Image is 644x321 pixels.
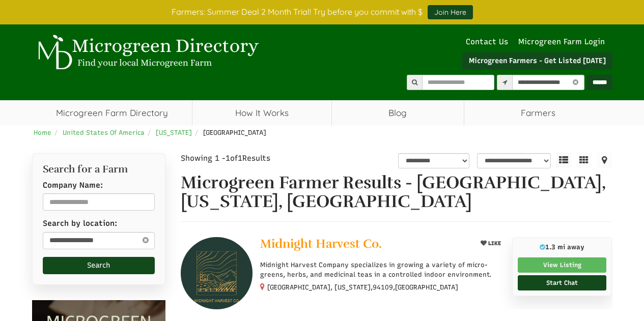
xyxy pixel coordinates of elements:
[181,237,253,309] img: Midnight Harvest Co.
[238,154,242,163] span: 1
[461,37,513,46] a: Contact Us
[34,129,51,136] a: Home
[518,243,607,252] p: 1.3 mi away
[192,100,331,126] a: How It Works
[477,153,551,168] select: sortbox-1
[487,240,501,247] span: LIKE
[63,129,145,136] a: United States Of America
[43,180,103,191] label: Company Name:
[43,218,117,229] label: Search by location:
[226,154,230,163] span: 1
[156,129,192,136] a: [US_STATE]
[32,35,261,70] img: Microgreen Directory
[181,153,324,164] div: Showing 1 - of Results
[43,164,155,175] h2: Search for a Farm
[464,100,612,126] span: Farmers
[260,237,468,253] a: Midnight Harvest Co.
[181,173,612,212] h1: Microgreen Farmer Results - [GEOGRAPHIC_DATA], [US_STATE], [GEOGRAPHIC_DATA]
[32,100,192,126] a: Microgreen Farm Directory
[43,257,155,274] button: Search
[260,236,382,251] span: Midnight Harvest Co.
[24,5,620,19] div: Farmers: Summer Deal 2 Month Trial! Try before you commit with $
[373,283,393,292] span: 94109
[477,237,505,250] button: LIKE
[332,100,464,126] a: Blog
[395,283,458,292] span: [GEOGRAPHIC_DATA]
[203,129,266,136] span: [GEOGRAPHIC_DATA]
[518,37,610,46] a: Microgreen Farm Login
[428,5,473,19] a: Join Here
[267,283,458,291] small: [GEOGRAPHIC_DATA], [US_STATE], ,
[260,260,504,279] p: Midnight Harvest Company specializes in growing a variety of micro-greens, herbs, and medicinal t...
[518,275,607,290] a: Start Chat
[462,52,612,70] a: Microgreen Farmers - Get Listed [DATE]
[518,257,607,273] a: View Listing
[398,153,469,168] select: overall_rating_filter-1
